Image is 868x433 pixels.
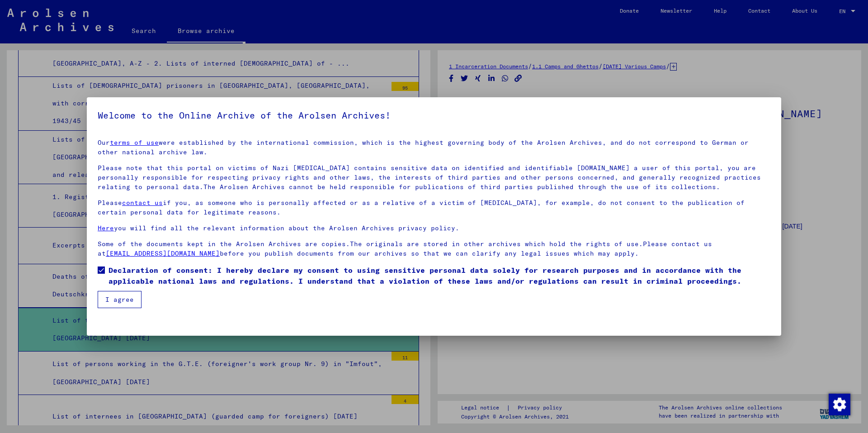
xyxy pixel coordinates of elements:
a: terms of use [110,138,159,147]
p: Please note that this portal on victims of Nazi [MEDICAL_DATA] contains sensitive data on identif... [98,163,770,192]
div: Change consent [828,393,850,415]
a: contact us [122,199,163,207]
p: you will find all the relevant information about the Arolsen Archives privacy policy. [98,224,770,233]
a: [EMAIL_ADDRESS][DOMAIN_NAME] [106,249,220,257]
p: Some of the documents kept in the Arolsen Archives are copies.The originals are stored in other a... [98,239,770,258]
span: Declaration of consent: I hereby declare my consent to using sensitive personal data solely for r... [108,265,770,286]
h5: Welcome to the Online Archive of the Arolsen Archives! [98,108,770,123]
button: I agree [98,291,142,308]
p: Our were established by the international commission, which is the highest governing body of the ... [98,138,770,157]
img: Change consent [829,394,850,415]
p: Please if you, as someone who is personally affected or as a relative of a victim of [MEDICAL_DAT... [98,198,770,217]
a: Here [98,224,114,232]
